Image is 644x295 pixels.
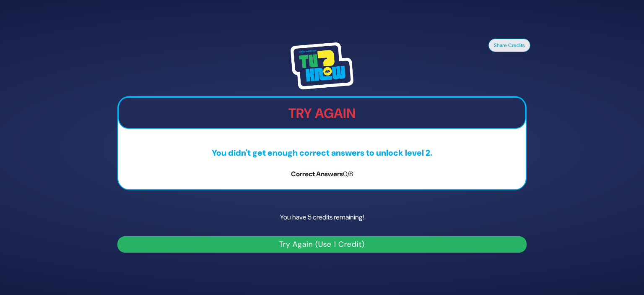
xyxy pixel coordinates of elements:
[119,105,525,121] h2: Try Again
[117,205,527,230] p: You have 5 credits remaining!
[291,42,353,89] img: Tournament Logo
[343,170,353,178] span: 0/8
[118,169,526,179] p: Correct Answers
[117,236,527,253] button: Try Again (Use 1 Credit)
[488,39,530,52] button: Share Credits
[118,146,526,159] p: You didn't get enough correct answers to unlock level 2.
